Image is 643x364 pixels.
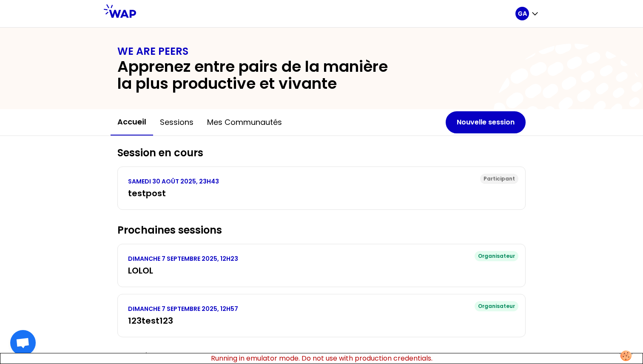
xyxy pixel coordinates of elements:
[128,265,515,277] h3: LOLOL
[153,110,200,135] button: Sessions
[117,58,403,92] h2: Apprenez entre pairs de la manière la plus productive et vivante
[128,254,515,263] p: DIMANCHE 7 SEPTEMBRE 2025, 12H23
[515,7,539,20] button: GA
[200,110,289,135] button: Mes communautés
[128,254,515,277] a: DIMANCHE 7 SEPTEMBRE 2025, 12H23LOLOL
[518,9,527,18] p: GA
[111,109,153,135] button: Accueil
[10,330,36,356] a: Ouvrir le chat
[128,187,515,199] h3: testpost
[475,251,518,261] div: Organisateur
[446,111,526,133] button: Nouvelle session
[480,174,518,184] div: Participant
[117,45,526,58] h1: WE ARE PEERS
[128,177,515,199] a: SAMEDI 30 AOÛT 2025, 23H43testpost
[475,301,518,311] div: Organisateur
[128,177,515,186] p: SAMEDI 30 AOÛT 2025, 23H43
[128,305,515,327] a: DIMANCHE 7 SEPTEMBRE 2025, 12H57123test123
[117,146,526,160] h2: Session en cours
[128,315,515,327] h3: 123test123
[128,305,515,313] p: DIMANCHE 7 SEPTEMBRE 2025, 12H57
[117,223,526,237] h2: Prochaines sessions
